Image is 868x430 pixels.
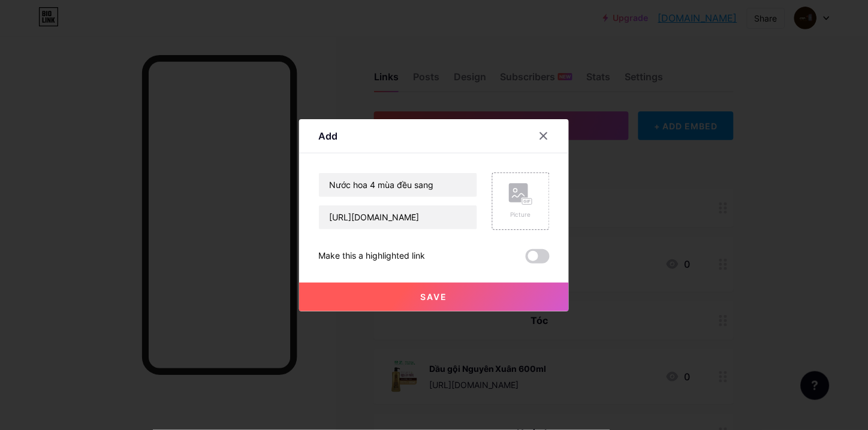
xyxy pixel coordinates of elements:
[421,292,448,302] span: Save
[509,210,533,219] div: Picture
[299,283,569,311] button: Save
[318,129,337,143] div: Add
[319,173,477,197] input: Title
[319,205,477,229] input: URL
[318,249,425,264] div: Make this a highlighted link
